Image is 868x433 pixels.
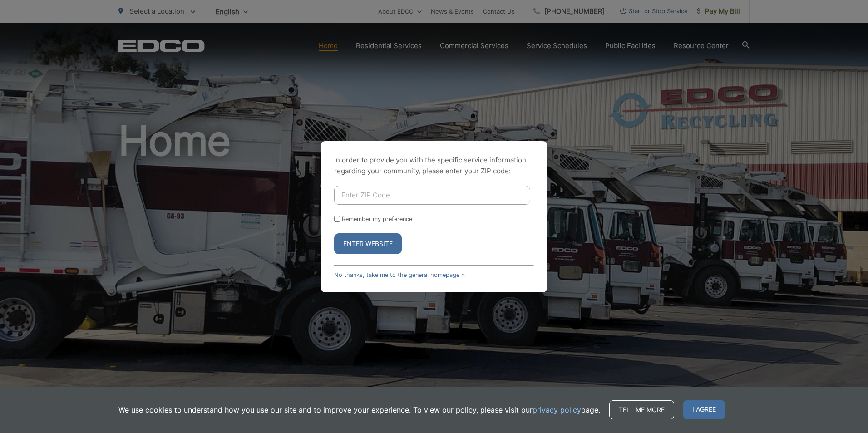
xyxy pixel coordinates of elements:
button: Enter Website [334,233,402,254]
label: Remember my preference [342,216,412,222]
span: I agree [683,400,725,419]
p: We use cookies to understand how you use our site and to improve your experience. To view our pol... [118,404,600,415]
input: Enter ZIP Code [334,186,530,205]
a: No thanks, take me to the general homepage > [334,271,465,278]
a: Tell me more [609,400,674,419]
a: privacy policy [533,404,581,415]
p: In order to provide you with the specific service information regarding your community, please en... [334,155,534,177]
